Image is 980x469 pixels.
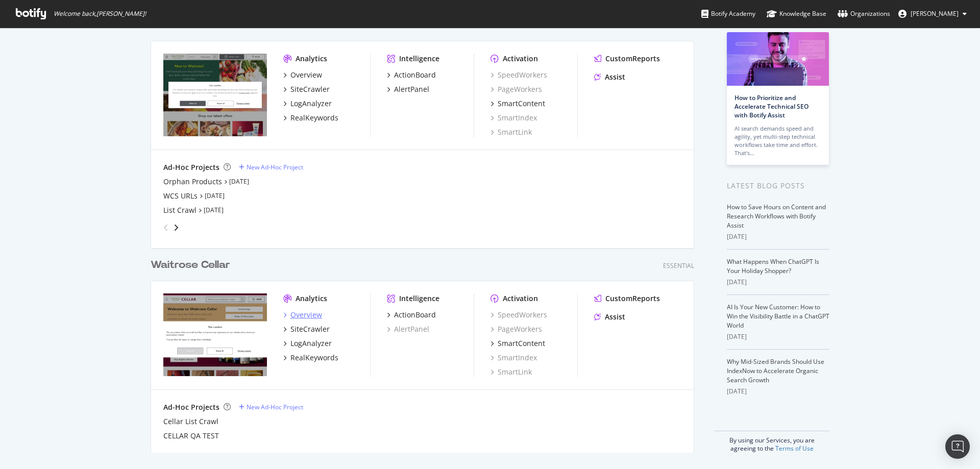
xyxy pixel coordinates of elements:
[387,84,429,94] a: AlertPanel
[290,113,338,123] div: RealKeywords
[399,293,439,304] div: Intelligence
[173,223,180,233] div: angle-right
[498,98,545,109] div: SmartContent
[283,113,338,123] a: RealKeywords
[283,324,330,334] a: SiteCrawler
[290,353,338,363] div: RealKeywords
[163,205,197,215] div: List Crawl
[283,84,330,94] a: SiteCrawler
[594,72,625,82] a: Assist
[498,338,545,349] div: SmartContent
[594,312,625,322] a: Assist
[491,367,532,377] a: SmartLink
[163,402,219,412] div: Ad-Hoc Projects
[594,54,660,64] a: CustomReports
[734,93,808,119] a: How to Prioritize and Accelerate Technical SEO with Botify Assist
[491,353,537,363] div: SmartIndex
[290,324,330,334] div: SiteCrawler
[503,54,538,64] div: Activation
[290,98,332,109] div: LogAnalyzer
[714,431,829,453] div: By using our Services, you are agreeing to the
[727,303,829,330] a: AI Is Your New Customer: How to Win the Visibility Battle in a ChatGPT World
[290,310,322,320] div: Overview
[163,431,219,441] a: CELLAR QA TEST
[283,353,338,363] a: RealKeywords
[727,257,819,275] a: What Happens When ChatGPT Is Your Holiday Shopper?
[54,10,146,18] span: Welcome back, [PERSON_NAME] !
[163,191,198,201] a: WCS URLs
[491,70,547,80] div: SpeedWorkers
[491,127,532,137] a: SmartLink
[734,125,821,157] div: AI search demands speed and agility, yet multi-step technical workflows take time and effort. Tha...
[727,387,829,396] div: [DATE]
[491,98,545,109] a: SmartContent
[727,180,829,191] div: Latest Blog Posts
[945,434,970,459] div: Open Intercom Messenger
[911,9,959,18] span: Phil McDonald
[605,72,625,82] div: Assist
[159,219,173,236] div: angle-left
[594,293,660,304] a: CustomReports
[491,84,542,94] a: PageWorkers
[775,444,814,453] a: Terms of Use
[239,403,303,411] a: New Ad-Hoc Project
[838,9,890,19] div: Organizations
[283,98,332,109] a: LogAnalyzer
[491,310,547,320] a: SpeedWorkers
[727,32,829,86] img: How to Prioritize and Accelerate Technical SEO with Botify Assist
[283,70,322,80] a: Overview
[605,54,660,64] div: CustomReports
[767,9,826,19] div: Knowledge Base
[163,416,218,427] a: Cellar List Crawl
[283,338,332,349] a: LogAnalyzer
[491,324,542,334] a: PageWorkers
[163,293,267,376] img: waitrosecellar.com
[239,163,303,171] a: New Ad-Hoc Project
[290,338,332,349] div: LogAnalyzer
[151,258,230,273] div: Waitrose Cellar
[290,84,330,94] div: SiteCrawler
[283,310,322,320] a: Overview
[163,177,222,187] a: Orphan Products
[727,357,824,384] a: Why Mid-Sized Brands Should Use IndexNow to Accelerate Organic Search Growth
[890,6,975,22] button: [PERSON_NAME]
[387,70,436,80] a: ActionBoard
[394,70,436,80] div: ActionBoard
[503,293,538,304] div: Activation
[290,70,322,80] div: Overview
[727,203,826,230] a: How to Save Hours on Content and Research Workflows with Botify Assist
[296,54,327,64] div: Analytics
[247,163,303,171] div: New Ad-Hoc Project
[296,293,327,304] div: Analytics
[727,278,829,287] div: [DATE]
[399,54,439,64] div: Intelligence
[205,191,225,200] a: [DATE]
[605,293,660,304] div: CustomReports
[229,177,249,186] a: [DATE]
[394,84,429,94] div: AlertPanel
[491,338,545,349] a: SmartContent
[605,312,625,322] div: Assist
[387,324,429,334] a: AlertPanel
[151,258,234,273] a: Waitrose Cellar
[727,232,829,241] div: [DATE]
[491,113,537,123] a: SmartIndex
[163,54,267,136] img: www.waitrose.com
[701,9,755,19] div: Botify Academy
[163,162,219,172] div: Ad-Hoc Projects
[204,206,224,214] a: [DATE]
[394,310,436,320] div: ActionBoard
[247,403,303,411] div: New Ad-Hoc Project
[387,310,436,320] a: ActionBoard
[663,261,694,270] div: Essential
